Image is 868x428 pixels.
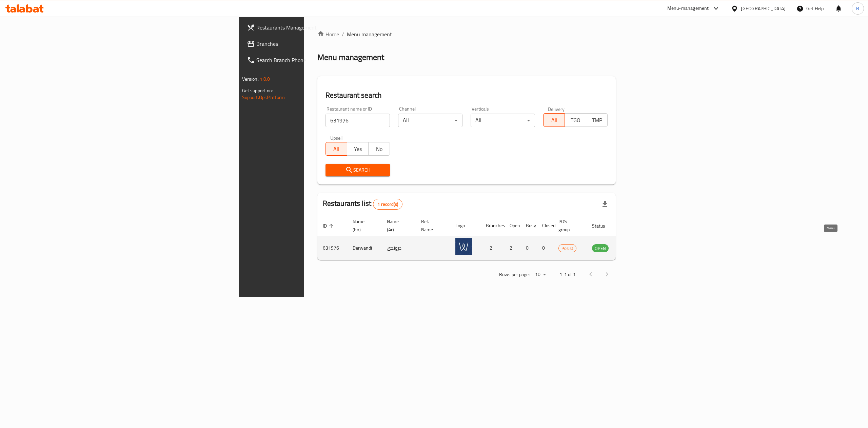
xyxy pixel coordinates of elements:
span: Version: [242,75,259,83]
span: 1 record(s) [373,201,402,208]
span: Name (En) [353,217,373,234]
button: Yes [347,142,369,156]
th: Branches [480,215,504,236]
td: 0 [537,236,553,260]
span: Branches [256,40,378,48]
td: 2 [504,236,520,260]
button: TGO [565,113,586,127]
a: Support.OpsPlatform [242,93,285,102]
span: TMP [589,115,605,125]
span: Search Branch Phone [256,56,378,64]
p: 1-1 of 1 [559,270,576,279]
span: Posist [559,245,576,252]
span: B [856,5,859,12]
th: Logo [450,215,480,236]
p: Rows per page: [499,270,530,279]
td: 2 [480,236,504,260]
th: Open [504,215,520,236]
h2: Menu management [317,52,384,63]
span: TGO [568,115,584,125]
span: No [371,144,387,154]
div: All [398,114,462,127]
img: Derwandi [455,238,472,255]
label: Delivery [548,106,565,111]
div: Export file [597,196,613,212]
button: TMP [586,113,608,127]
label: Upsell [330,135,343,140]
td: 0 [520,236,537,260]
th: Closed [537,215,553,236]
div: Total records count [373,199,402,210]
span: All [329,144,344,154]
span: Restaurants Management [256,23,378,32]
span: Yes [350,144,366,154]
span: All [546,115,562,125]
a: Search Branch Phone [241,52,384,68]
button: Search [325,164,390,176]
div: Rows per page: [532,270,549,280]
div: [GEOGRAPHIC_DATA] [741,5,786,12]
span: Status [592,222,614,230]
input: Search for restaurant name or ID.. [325,114,390,127]
span: Ref. Name [421,217,442,234]
span: OPEN [592,245,609,252]
div: Menu-management [667,4,709,13]
span: Name (Ar) [387,217,408,234]
span: ID [323,222,336,230]
h2: Restaurant search [325,90,608,100]
a: Restaurants Management [241,19,384,36]
button: No [368,142,390,156]
span: Search [331,166,384,174]
span: Get support on: [242,86,273,95]
button: All [325,142,347,156]
span: POS group [558,217,578,234]
th: Busy [520,215,537,236]
nav: breadcrumb [317,30,616,38]
td: دروندي [381,236,416,260]
a: Branches [241,36,384,52]
button: All [543,113,565,127]
h2: Restaurants list [323,198,402,210]
div: All [471,114,535,127]
table: enhanced table [317,215,646,260]
span: 1.0.0 [260,75,270,83]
